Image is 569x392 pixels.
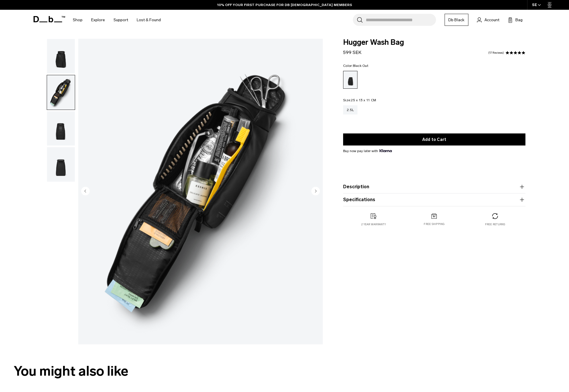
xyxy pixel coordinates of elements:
[361,222,386,226] p: 2 year warranty
[343,98,376,102] legend: Size:
[81,187,90,196] button: Previous slide
[343,148,392,154] span: Buy now pay later with
[47,111,75,146] img: Hugger Wash Bag Black Out
[343,71,357,89] a: Black Out
[343,64,368,67] legend: Color:
[217,2,352,7] a: 10% OFF YOUR FIRST PURCHASE FOR DB [DEMOGRAPHIC_DATA] MEMBERS
[353,64,368,68] span: Black Out
[343,183,525,190] button: Description
[47,111,75,146] button: Hugger Wash Bag Black Out
[424,222,445,226] p: Free shipping
[47,147,75,182] button: Hugger Wash Bag Black Out
[343,196,525,203] button: Specifications
[47,75,75,110] button: Hugger Wash Bag Black Out
[380,149,392,152] img: {"height" => 20, "alt" => "Klarna"}
[311,187,320,196] button: Next slide
[445,14,468,26] a: Db Black
[69,10,165,30] nav: Main Navigation
[351,98,376,102] span: 25 x 13 x 11 CM
[47,147,75,182] img: Hugger Wash Bag Black Out
[343,50,361,55] span: 599 SEK
[477,16,499,23] a: Account
[343,39,525,46] span: Hugger Wash Bag
[484,17,499,23] span: Account
[137,10,161,30] a: Lost & Found
[343,133,525,145] button: Add to Cart
[91,10,105,30] a: Explore
[78,39,323,344] img: Hugger Wash Bag Black Out
[515,17,523,23] span: Bag
[343,105,357,115] a: 2.5L
[114,10,128,30] a: Support
[47,39,75,74] button: Hugger Wash Bag Black Out
[47,39,75,73] img: Hugger Wash Bag Black Out
[508,16,523,23] button: Bag
[73,10,83,30] a: Shop
[485,222,505,226] p: Free returns
[14,361,555,381] h2: You might also like
[488,51,504,54] a: 17 reviews
[78,39,323,344] li: 2 / 4
[47,75,75,110] img: Hugger Wash Bag Black Out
